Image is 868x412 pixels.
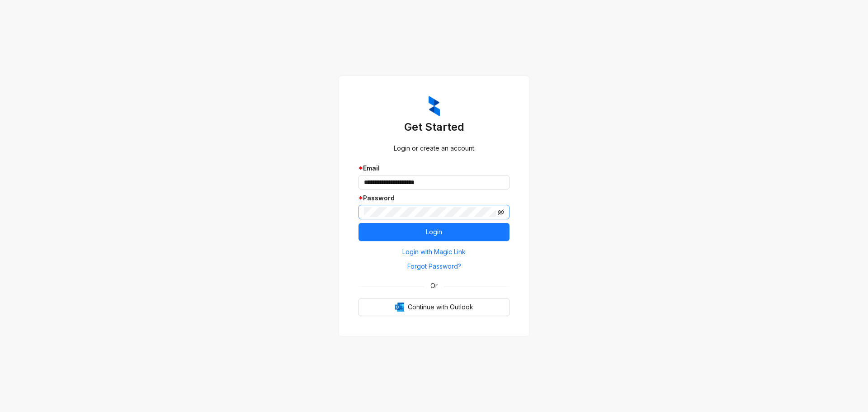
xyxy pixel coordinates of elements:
[426,227,442,237] span: Login
[359,223,509,241] button: Login
[359,163,509,173] div: Email
[395,303,404,312] img: Outlook
[408,302,473,312] span: Continue with Outlook
[498,209,504,215] span: eye-invisible
[359,298,509,316] button: OutlookContinue with Outlook
[359,245,509,259] button: Login with Magic Link
[359,259,509,274] button: Forgot Password?
[359,143,509,153] div: Login or create an account
[359,120,509,134] h3: Get Started
[429,96,440,117] img: ZumaIcon
[402,247,466,257] span: Login with Magic Link
[424,281,444,291] span: Or
[407,261,461,271] span: Forgot Password?
[359,193,509,203] div: Password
